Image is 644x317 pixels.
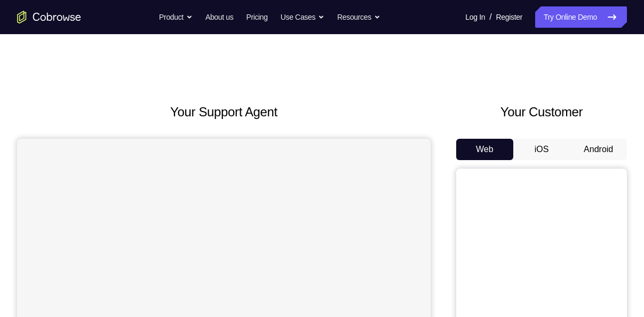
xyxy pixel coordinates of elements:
a: Log In [465,6,485,28]
h2: Your Customer [456,102,627,122]
button: Use Cases [281,6,324,28]
h2: Your Support Agent [17,102,431,122]
a: Try Online Demo [535,6,627,28]
a: Register [496,6,522,28]
a: Go to the home page [17,11,81,23]
span: / [489,11,491,23]
button: Web [456,139,513,160]
button: Resources [337,6,380,28]
button: iOS [513,139,570,160]
button: Product [159,6,193,28]
a: About us [205,6,233,28]
button: Android [570,139,627,160]
a: Pricing [246,6,267,28]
